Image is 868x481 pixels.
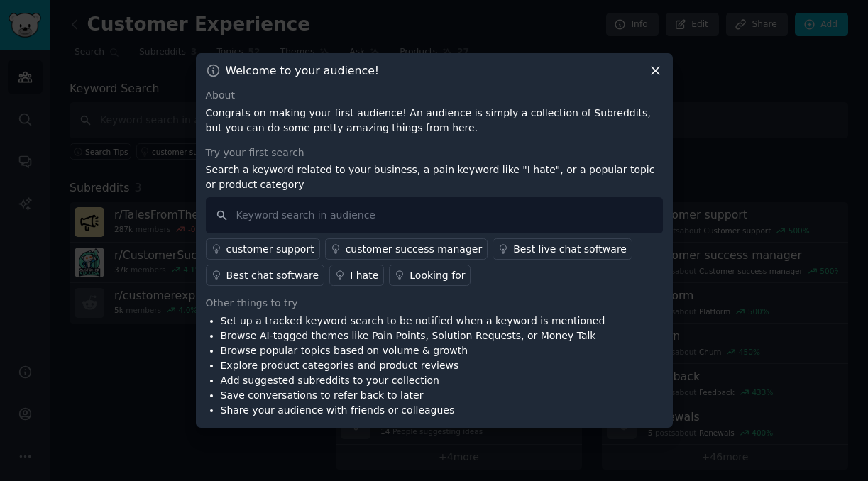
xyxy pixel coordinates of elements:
[221,343,605,358] li: Browse popular topics based on volume & growth
[221,403,605,418] li: Share your audience with friends or colleagues
[346,242,483,257] div: customer success manager
[226,63,380,78] h3: Welcome to your audience!
[206,88,663,103] div: About
[325,238,488,260] a: customer success manager
[350,268,378,283] div: I hate
[206,162,663,192] p: Search a keyword related to your business, a pain keyword like "I hate", or a popular topic or pr...
[206,265,325,286] a: Best chat software
[329,265,384,286] a: I hate
[389,265,471,286] a: Looking for
[206,106,663,136] p: Congrats on making your first audience! An audience is simply a collection of Subreddits, but you...
[226,242,314,257] div: customer support
[226,268,319,283] div: Best chat software
[221,328,605,343] li: Browse AI-tagged themes like Pain Points, Solution Requests, or Money Talk
[221,373,605,388] li: Add suggested subreddits to your collection
[206,197,663,233] input: Keyword search in audience
[221,314,605,328] li: Set up a tracked keyword search to be notified when a keyword is mentioned
[410,268,465,283] div: Looking for
[221,388,605,403] li: Save conversations to refer back to later
[206,145,663,160] div: Try your first search
[493,238,632,260] a: Best live chat software
[206,238,320,260] a: customer support
[221,358,605,373] li: Explore product categories and product reviews
[513,242,627,257] div: Best live chat software
[206,296,663,311] div: Other things to try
